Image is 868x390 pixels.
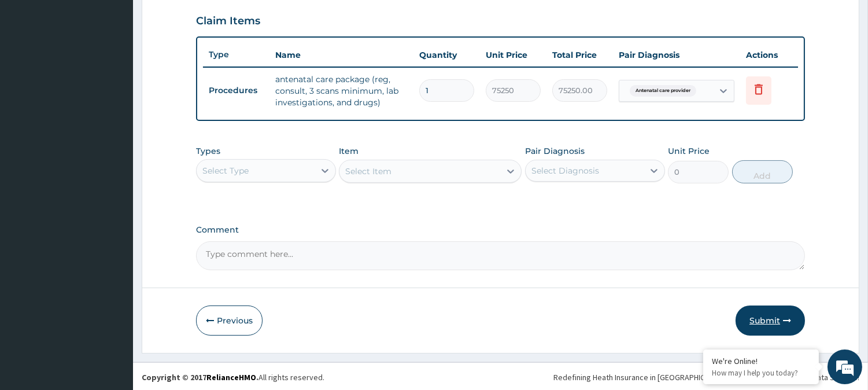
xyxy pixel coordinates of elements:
[525,145,585,157] label: Pair Diagnosis
[142,372,258,382] strong: Copyright © 2017 .
[712,356,810,366] div: We're Online!
[732,160,793,183] button: Add
[546,43,613,67] th: Total Price
[339,145,359,157] label: Item
[60,65,194,80] div: Chat with us now
[269,43,413,67] th: Name
[206,372,256,382] a: RelianceHMO
[202,165,249,176] div: Select Type
[736,306,805,336] button: Submit
[203,44,269,65] th: Type
[668,145,710,157] label: Unit Price
[553,371,859,383] div: Redefining Heath Insurance in [GEOGRAPHIC_DATA] using Telemedicine and Data Science!
[740,43,798,67] th: Actions
[196,15,260,28] h3: Claim Items
[196,306,263,336] button: Previous
[269,68,413,114] td: antenatal care package (reg, consult, 3 scans minimum, lab investigations, and drugs)
[6,264,220,304] textarea: Type your message and hit 'Enter'
[613,43,740,67] th: Pair Diagnosis
[21,58,47,87] img: d_794563401_company_1708531726252_794563401
[413,43,480,67] th: Quantity
[712,368,810,378] p: How may I help you today?
[203,80,269,101] td: Procedures
[196,146,220,156] label: Types
[630,85,696,97] span: Antenatal care provider
[190,6,217,34] div: Minimize live chat window
[67,120,160,237] span: We're online!
[196,225,805,235] label: Comment
[531,165,599,176] div: Select Diagnosis
[480,43,546,67] th: Unit Price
